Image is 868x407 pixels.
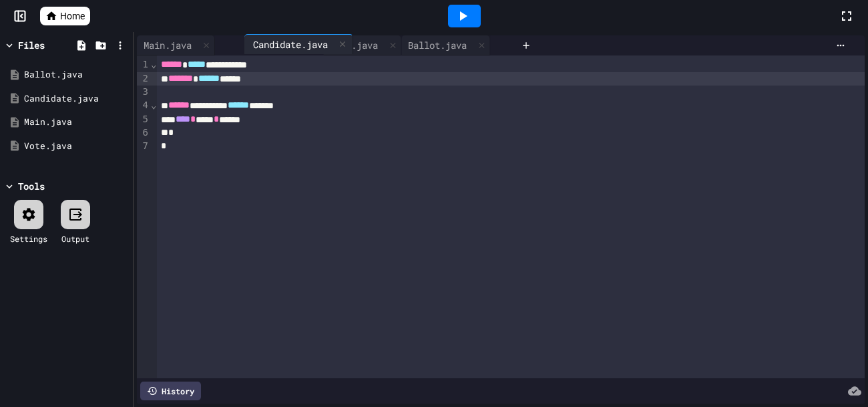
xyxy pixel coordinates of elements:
span: Fold line [150,59,157,70]
div: Main.java [24,116,128,129]
span: Fold line [150,100,157,110]
div: Candidate.java [24,92,128,106]
div: 3 [137,86,150,99]
div: Vote.java [24,140,128,153]
div: Tools [18,179,45,193]
div: 4 [137,99,150,113]
div: Ballot.java [24,68,128,82]
a: Home [40,7,90,25]
div: 5 [137,113,150,127]
div: Output [61,233,89,245]
div: 1 [137,58,150,72]
div: 6 [137,126,150,140]
div: 2 [137,72,150,86]
span: Home [60,9,85,23]
div: Files [18,38,45,52]
div: Settings [10,233,47,245]
div: History [140,382,201,400]
div: 7 [137,140,150,153]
